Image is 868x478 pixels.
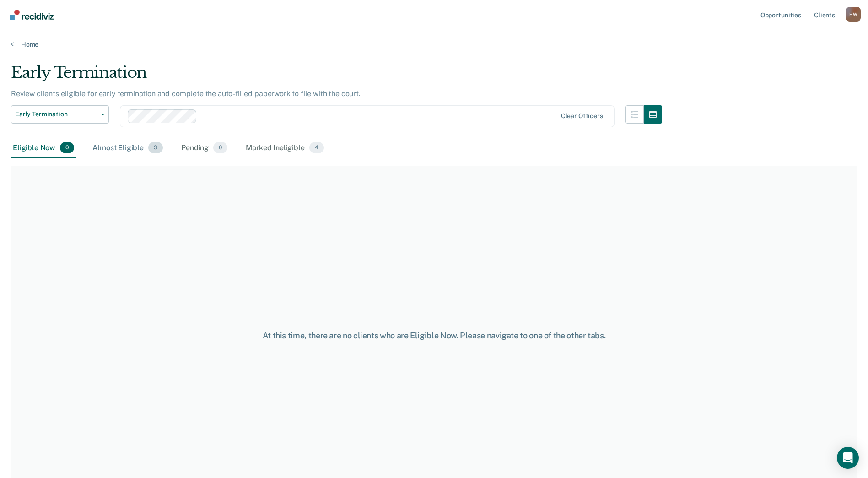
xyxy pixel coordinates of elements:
[15,110,97,118] span: Early Termination
[10,10,54,20] img: Recidiviz
[11,138,76,158] div: Eligible Now0
[846,7,861,22] button: Profile dropdown button
[837,447,859,469] div: Open Intercom Messenger
[846,7,861,22] div: H W
[244,138,326,158] div: Marked Ineligible4
[179,138,229,158] div: Pending0
[11,89,361,98] p: Review clients eligible for early termination and complete the auto-filled paperwork to file with...
[213,142,227,154] span: 0
[60,142,74,154] span: 0
[11,105,109,124] button: Early Termination
[309,142,324,154] span: 4
[148,142,163,154] span: 3
[11,63,662,89] div: Early Termination
[91,138,165,158] div: Almost Eligible3
[561,112,603,120] div: Clear officers
[223,331,646,341] div: At this time, there are no clients who are Eligible Now. Please navigate to one of the other tabs.
[11,40,857,49] a: Home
